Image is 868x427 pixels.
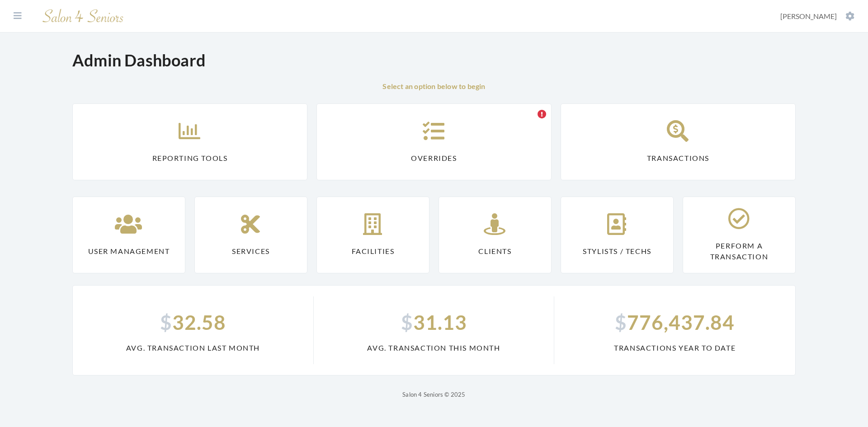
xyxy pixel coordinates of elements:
[778,11,857,21] button: [PERSON_NAME]
[565,307,784,337] span: 776,437.84
[561,197,674,273] a: Stylists / Techs
[325,307,543,337] span: 31.13
[439,197,552,273] a: Clients
[561,103,796,180] a: Transactions
[780,12,837,20] span: [PERSON_NAME]
[72,389,796,400] p: Salon 4 Seniors © 2025
[72,51,206,70] h1: Admin Dashboard
[84,307,302,337] span: 32.58
[325,343,543,353] span: Avg. Transaction This Month
[565,343,784,353] span: Transactions Year To Date
[72,103,307,180] a: Reporting Tools
[194,197,307,273] a: Services
[72,197,185,273] a: User Management
[316,197,429,273] a: Facilities
[38,5,128,27] img: Salon 4 Seniors
[683,197,796,273] a: Perform a Transaction
[84,343,302,353] span: Avg. Transaction Last Month
[316,103,552,180] a: Overrides
[72,81,796,92] p: Select an option below to begin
